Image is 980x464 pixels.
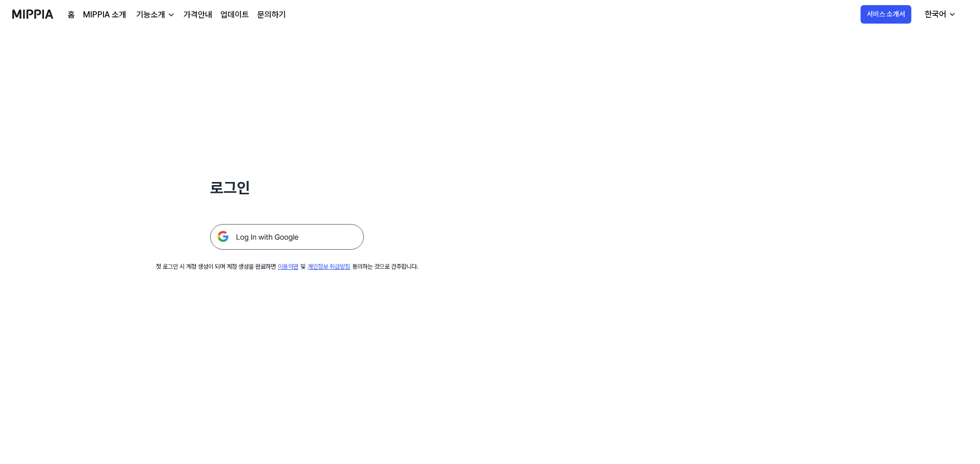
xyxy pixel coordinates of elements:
a: 이용약관 [278,263,298,270]
img: down [167,11,175,19]
a: 업데이트 [220,9,249,21]
a: MIPPIA 소개 [83,9,126,21]
button: 서비스 소개서 [861,5,911,24]
a: 가격안내 [183,9,212,21]
div: 첫 로그인 시 계정 생성이 되며 계정 생성을 완료하면 및 동의하는 것으로 간주합니다. [156,262,418,271]
button: 한국어 [916,4,963,25]
img: 구글 로그인 버튼 [210,224,364,250]
div: 한국어 [923,8,948,21]
a: 홈 [68,9,75,21]
button: 기능소개 [134,9,175,21]
a: 문의하기 [257,9,286,21]
h1: 로그인 [210,176,364,199]
a: 개인정보 취급방침 [308,263,350,270]
div: 기능소개 [134,9,167,21]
